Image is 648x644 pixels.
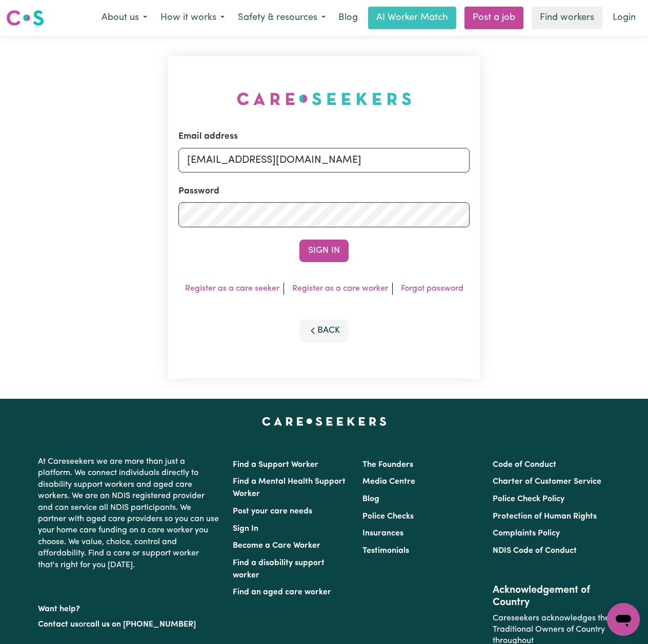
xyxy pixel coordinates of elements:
[299,240,349,262] button: Sign In
[231,7,332,29] button: Safety & resources
[493,547,577,555] a: NDIS Code of Conduct
[362,478,415,486] a: Media Centre
[464,7,523,29] a: Post a job
[362,512,414,521] a: Police Checks
[292,285,388,293] a: Register as a care worker
[493,461,556,469] a: Code of Conduct
[6,9,44,27] img: Careseekers logo
[233,461,318,469] a: Find a Support Worker
[178,185,219,198] label: Password
[368,7,456,29] a: AI Worker Match
[233,559,325,579] a: Find a disability support worker
[332,7,364,29] a: Blog
[233,507,312,516] a: Post your care needs
[95,7,154,29] button: About us
[362,547,409,555] a: Testimonials
[607,603,640,636] iframe: Button to launch messaging window
[185,285,279,293] a: Register as a care seeker
[233,478,346,498] a: Find a Mental Health Support Worker
[86,620,196,629] a: call us on [PHONE_NUMBER]
[493,495,564,503] a: Police Check Policy
[299,319,349,342] button: Back
[493,512,597,521] a: Protection of Human Rights
[233,542,320,550] a: Become a Care Worker
[362,495,379,503] a: Blog
[493,584,610,609] h2: Acknowledgement of Country
[362,529,403,538] a: Insurances
[362,461,413,469] a: The Founders
[38,599,220,615] p: Want help?
[38,452,220,575] p: At Careseekers we are more than just a platform. We connect individuals directly to disability su...
[6,6,44,30] a: Careseekers logo
[178,148,470,173] input: Email address
[233,588,331,596] a: Find an aged care worker
[532,7,602,29] a: Find workers
[401,285,463,293] a: Forgot password
[38,615,220,634] p: or
[38,620,78,629] a: Contact us
[493,478,601,486] a: Charter of Customer Service
[178,130,238,143] label: Email address
[154,7,231,29] button: How it works
[606,7,642,29] a: Login
[262,417,387,425] a: Careseekers home page
[493,529,560,538] a: Complaints Policy
[233,525,258,533] a: Sign In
